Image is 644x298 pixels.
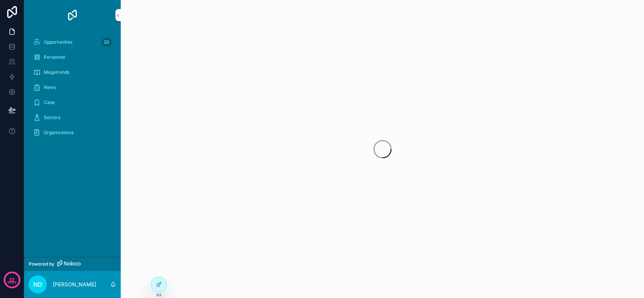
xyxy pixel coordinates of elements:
[33,280,42,289] span: ND
[44,69,69,75] span: Megatrends
[29,66,116,79] a: Megatrends
[44,54,65,60] span: Personnel
[29,96,116,109] a: Case
[29,50,116,64] a: Personnel
[101,38,112,47] div: 20
[29,35,116,49] a: Opportunities20
[44,84,56,90] span: News
[29,81,116,94] a: News
[44,115,60,121] span: Sectors
[29,261,54,267] span: Powered by
[53,281,96,288] p: [PERSON_NAME]
[29,111,116,124] a: Sectors
[29,126,116,139] a: Organizations
[24,257,121,271] a: Powered by
[44,39,72,45] span: Opportunities
[9,276,15,284] p: 12
[44,130,74,136] span: Organizations
[44,99,55,105] span: Case
[24,30,121,149] div: scrollable content
[8,279,17,285] p: days
[66,9,78,21] img: App logo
